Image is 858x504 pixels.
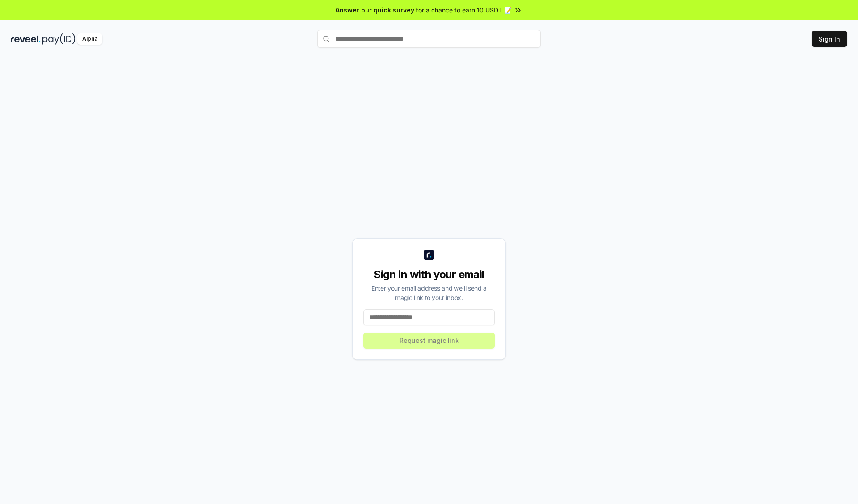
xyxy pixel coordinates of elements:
img: logo_small [424,250,434,260]
div: Sign in with your email [363,267,495,282]
div: Alpha [77,33,102,45]
button: Sign In [812,31,847,47]
div: Enter your email address and we’ll send a magic link to your inbox. [363,283,495,302]
img: reveel_dark [11,33,41,45]
span: for a chance to earn 10 USDT 📝 [416,5,512,15]
img: pay_id [42,33,76,45]
span: Answer our quick survey [336,5,414,15]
